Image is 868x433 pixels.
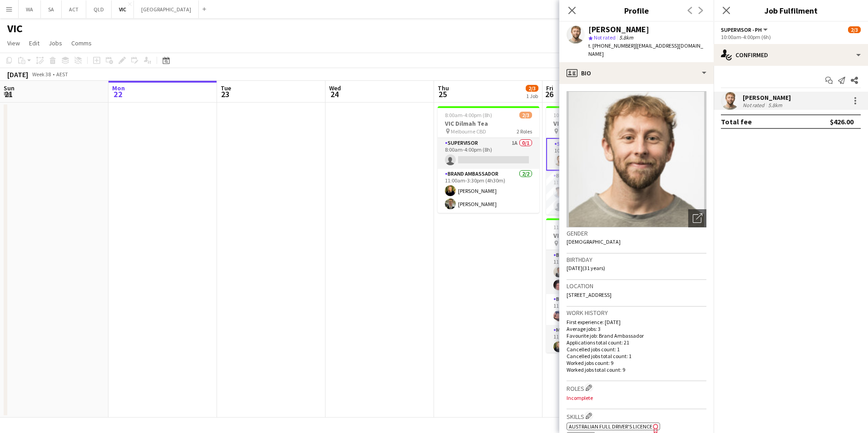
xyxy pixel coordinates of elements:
button: [GEOGRAPHIC_DATA] [134,0,199,18]
app-card-role: Supervisor - PH1/110:00am-4:00pm (6h)[PERSON_NAME] [546,138,648,171]
button: VIC [112,0,134,18]
app-card-role: Mascot1/111:30am-3:30pm (4h)[PERSON_NAME] [546,325,648,356]
span: 2/3 [848,26,861,33]
span: 8:00am-4:00pm (8h) [445,112,492,118]
app-card-role: Brand Ambassador - PH2/211:30am-3:30pm (4h)[PERSON_NAME][PERSON_NAME] [546,250,648,294]
app-job-card: 10:00am-4:00pm (6h)2/3VIC Dilmah Tea Melbourne CBD2 RolesSupervisor - PH1/110:00am-4:00pm (6h)[PE... [546,106,648,215]
span: 2/3 [526,85,538,92]
p: Cancelled jobs count: 1 [567,346,706,353]
span: Not rated [594,34,616,41]
button: ACT [62,0,86,18]
span: 2 Roles [517,128,532,135]
div: Bio [559,62,714,84]
app-card-role: Supervisor1A0/18:00am-4:00pm (8h) [438,138,539,169]
span: 23 [219,89,231,99]
img: Crew avatar or photo [567,91,706,227]
app-card-role: Brand Ambassador2/211:00am-3:30pm (4h30m)[PERSON_NAME][PERSON_NAME] [438,169,539,213]
h3: Location [567,282,706,290]
p: Favourite job: Brand Ambassador [567,332,706,339]
h3: VIC Harvest Snaps [546,231,648,240]
p: Worked jobs count: 9 [567,359,706,366]
app-card-role: Brand Ambassador - PH1A1/211:00am-3:30pm (4h30m)[PERSON_NAME] [546,171,648,215]
app-job-card: 8:00am-4:00pm (8h)2/3VIC Dilmah Tea Melbourne CBD2 RolesSupervisor1A0/18:00am-4:00pm (8h) Brand A... [438,106,539,213]
span: 5.8km [617,34,635,41]
a: Comms [68,37,95,49]
span: 26 [545,89,553,99]
a: Jobs [45,37,66,49]
span: View [7,39,20,47]
p: Average jobs: 3 [567,325,706,332]
p: First experience: [DATE] [567,319,706,325]
div: Total fee [721,117,752,126]
div: [PERSON_NAME] [588,25,649,34]
span: Thu [438,84,449,92]
span: 22 [111,89,125,99]
button: WA [19,0,41,18]
span: [DATE] (31 years) [567,265,605,271]
p: Worked jobs total count: 9 [567,366,706,373]
span: [DEMOGRAPHIC_DATA] [567,238,621,245]
app-card-role: Brand Ambassador - PH1/111:30am-3:30pm (4h)[PERSON_NAME] [546,294,648,325]
span: [STREET_ADDRESS] [567,291,612,298]
p: Cancelled jobs total count: 1 [567,353,706,359]
h3: Birthday [567,256,706,264]
button: Supervisor - PH [721,26,769,33]
span: Comms [71,39,92,47]
p: Incomplete [567,394,706,401]
span: Mon [112,84,125,92]
div: [PERSON_NAME] [743,93,791,102]
span: | [EMAIL_ADDRESS][DOMAIN_NAME] [588,42,703,57]
h3: Roles [567,383,706,393]
span: 11:30am-3:30pm (4h) [553,224,603,231]
a: View [4,37,24,49]
h3: Skills [567,411,706,421]
button: SA [41,0,62,18]
h3: VIC Dilmah Tea [546,119,648,128]
button: QLD [86,0,112,18]
div: 5.8km [766,102,784,108]
span: Melbourne CBD [451,128,486,135]
span: 24 [328,89,341,99]
h3: Gender [567,229,706,237]
div: Not rated [743,102,766,108]
h3: Profile [559,5,714,16]
span: Supervisor - PH [721,26,762,33]
p: Applications total count: 21 [567,339,706,346]
div: Open photos pop-in [688,209,706,227]
h3: Work history [567,309,706,317]
span: Fri [546,84,553,92]
span: Jobs [49,39,62,47]
span: t. [PHONE_NUMBER] [588,42,636,49]
app-job-card: 11:30am-3:30pm (4h)4/4VIC Harvest Snaps [PERSON_NAME]3 RolesBrand Ambassador - PH2/211:30am-3:30p... [546,218,648,353]
h3: Job Fulfilment [714,5,868,16]
div: 1 Job [526,93,538,99]
span: Week 38 [30,71,53,78]
div: [DATE] [7,70,28,79]
h3: VIC Dilmah Tea [438,119,539,128]
div: 10:00am-4:00pm (6h) [721,34,861,40]
h1: VIC [7,22,23,35]
span: Tue [221,84,231,92]
div: $426.00 [830,117,853,126]
span: 2/3 [519,112,532,118]
a: Edit [25,37,43,49]
span: Wed [329,84,341,92]
span: Edit [29,39,39,47]
span: 25 [436,89,449,99]
span: 10:00am-4:00pm (6h) [553,112,603,118]
span: Sun [4,84,15,92]
span: 21 [2,89,15,99]
div: AEST [56,71,68,78]
span: Australian Full Driver's Licence [569,423,652,430]
div: Confirmed [714,44,868,66]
